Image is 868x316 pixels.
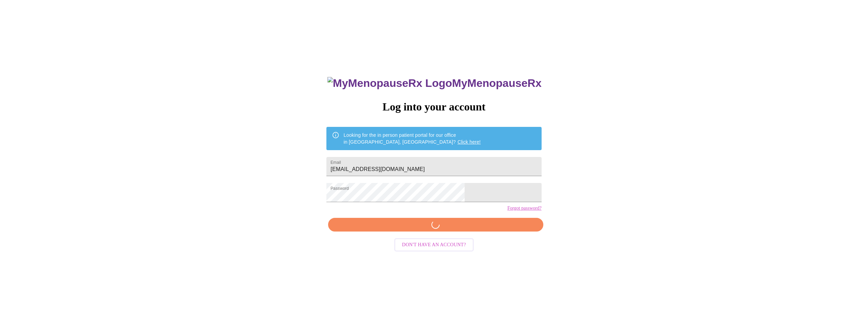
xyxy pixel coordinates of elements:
[457,139,481,145] a: Click here!
[393,241,475,247] a: Don't have an account?
[327,77,452,90] img: MyMenopauseRx Logo
[394,238,474,252] button: Don't have an account?
[327,77,542,90] h3: MyMenopauseRx
[344,129,481,148] div: Looking for the in person patient portal for our office in [GEOGRAPHIC_DATA], [GEOGRAPHIC_DATA]?
[507,206,542,211] a: Forgot password?
[326,101,541,113] h3: Log into your account
[402,241,466,249] span: Don't have an account?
